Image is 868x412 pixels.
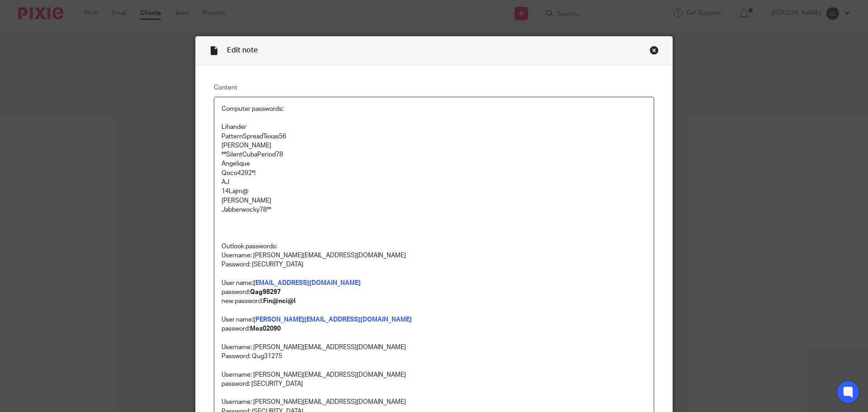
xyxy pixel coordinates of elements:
[222,251,646,260] p: Username: [PERSON_NAME][EMAIL_ADDRESS][DOMAIN_NAME]
[222,260,646,269] p: Password: [SECURITY_DATA]
[650,46,659,55] div: Close this dialog window
[250,289,281,295] strong: Qag98297
[253,280,361,286] a: [EMAIL_ADDRESS][DOMAIN_NAME]
[222,187,646,196] p: 14Lajm@
[263,298,296,304] strong: Fin@nci@l
[222,159,646,168] p: Angelique
[222,315,646,334] p: User name: password:
[222,279,646,288] p: User name:
[222,205,646,214] p: Jabberwocky78**
[250,326,281,332] strong: Moz02090
[222,379,646,388] p: password: [SECURITY_DATA]
[222,370,646,379] p: Username: [PERSON_NAME][EMAIL_ADDRESS][DOMAIN_NAME]
[222,104,646,114] p: Computer passwords:
[222,242,646,251] p: Outlook passwords:
[222,169,646,187] p: Qoco4292*! AJ
[214,83,654,92] label: Content
[222,123,646,132] p: Lihander
[222,343,646,361] p: Username: [PERSON_NAME][EMAIL_ADDRESS][DOMAIN_NAME] Password: Qug31275
[253,317,412,323] a: [PERSON_NAME][EMAIL_ADDRESS][DOMAIN_NAME]
[222,398,646,407] p: Username: [PERSON_NAME][EMAIL_ADDRESS][DOMAIN_NAME]
[222,196,646,205] p: [PERSON_NAME]
[227,47,258,54] span: Edit note
[222,288,646,297] p: password:
[222,132,646,141] p: PatternSpreadTexas56
[222,141,646,160] p: [PERSON_NAME] **SilentCubaPeriod78
[222,297,646,306] p: new password:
